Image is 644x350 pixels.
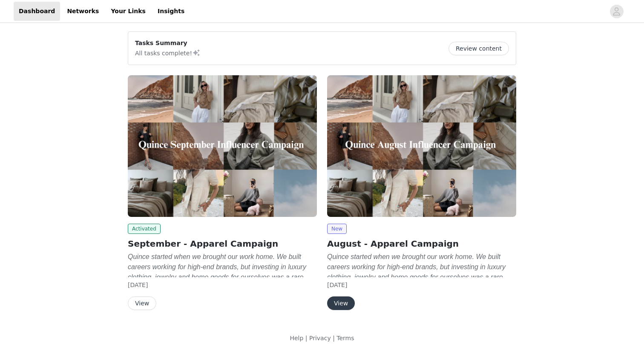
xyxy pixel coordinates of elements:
[309,335,331,341] a: Privacy
[135,39,201,48] p: Tasks Summary
[327,300,355,307] a: View
[62,2,104,21] a: Networks
[128,296,156,310] button: View
[135,48,201,58] p: All tasks complete!
[290,335,303,341] a: Help
[448,42,509,55] button: Review content
[327,282,347,288] span: [DATE]
[327,75,516,217] img: Quince
[327,296,355,310] button: View
[106,2,151,21] a: Your Links
[128,75,317,217] img: Quince
[305,335,308,341] span: |
[327,224,347,234] span: New
[612,5,621,18] div: avatar
[14,2,60,21] a: Dashboard
[152,2,190,21] a: Insights
[128,253,309,311] em: Quince started when we brought our work home. We built careers working for high-end brands, but i...
[333,335,335,341] span: |
[128,282,148,288] span: [DATE]
[128,300,156,307] a: View
[327,237,516,250] h2: August - Apparel Campaign
[128,224,161,234] span: Activated
[327,253,509,311] em: Quince started when we brought our work home. We built careers working for high-end brands, but i...
[128,237,317,250] h2: September - Apparel Campaign
[336,335,354,341] a: Terms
